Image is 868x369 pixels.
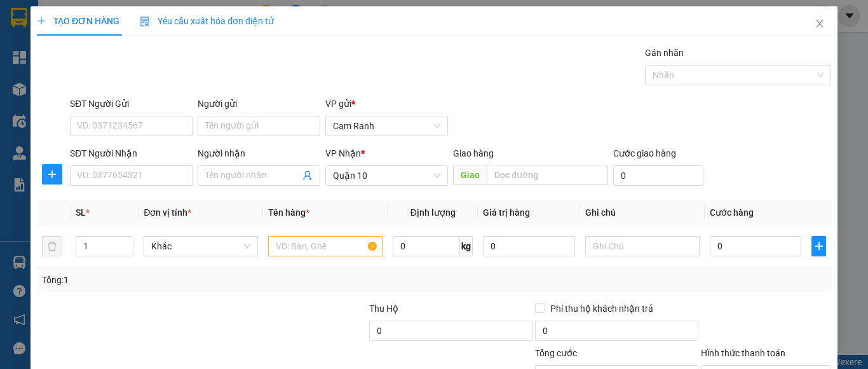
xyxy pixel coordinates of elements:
span: Khác [151,237,250,256]
span: close [815,18,825,29]
input: Cước giao hàng [613,165,703,186]
div: VP gửi [325,97,448,111]
label: Cước giao hàng [613,148,675,158]
button: Close [802,6,837,42]
input: VD: Bàn, Ghế [268,236,383,256]
span: plus [37,17,46,25]
div: Người nhận [198,146,320,160]
input: Dọc đường [487,165,607,185]
span: plus [43,169,62,179]
span: Cước hàng [710,207,754,218]
th: Ghi chú [580,200,705,225]
button: delete [42,236,62,256]
div: Tổng: 1 [42,273,336,287]
span: user-add [302,171,313,181]
label: Gán nhãn [645,48,684,58]
label: Hình thức thanh toán [701,348,785,358]
div: SĐT Người Nhận [70,146,193,160]
div: Người gửi [198,97,320,111]
div: SĐT Người Gửi [70,97,193,111]
span: Giao [453,165,487,185]
img: icon [140,17,150,27]
input: 0 [483,236,574,256]
span: Cam Ranh [333,116,440,136]
span: Tên hàng [268,207,309,218]
span: Định lượng [410,207,455,218]
span: Tổng cước [535,348,577,358]
span: VP Nhận [325,148,361,158]
span: Yêu cầu xuất hóa đơn điện tử [140,16,274,26]
span: Đơn vị tính [144,207,191,218]
span: SL [76,207,86,218]
button: plus [42,164,62,184]
span: kg [460,236,473,256]
span: Quận 10 [333,166,440,185]
span: Giao hàng [453,148,494,158]
span: plus [812,241,825,251]
span: Giá trị hàng [483,207,530,218]
input: Ghi Chú [585,236,700,256]
span: Phí thu hộ khách nhận trả [545,302,658,316]
span: Thu Hộ [369,303,398,314]
button: plus [811,236,826,256]
span: TẠO ĐƠN HÀNG [37,16,119,26]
